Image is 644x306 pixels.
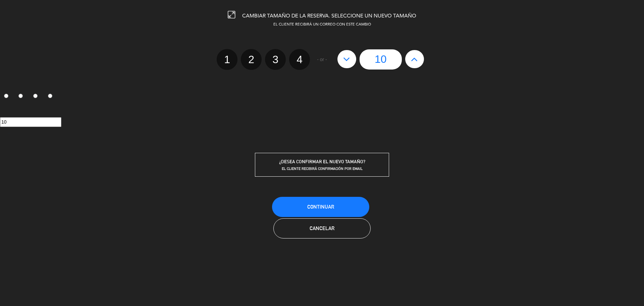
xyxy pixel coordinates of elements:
label: 2 [241,49,262,70]
label: 1 [217,49,237,70]
span: EL CLIENTE RECIBIRÁ CONFIRMACIÓN POR EMAIL [282,166,363,171]
input: 3 [33,94,38,98]
span: - or - [317,56,327,63]
span: ¿DESEA CONFIRMAR EL NUEVO TAMAÑO? [279,159,365,164]
span: Cancelar [310,225,334,231]
label: 2 [15,91,30,102]
span: Continuar [307,204,334,210]
span: CAMBIAR TAMAÑO DE LA RESERVA. SELECCIONE UN NUEVO TAMAÑO [242,13,416,19]
input: 1 [4,94,8,98]
button: Continuar [272,197,369,217]
span: EL CLIENTE RECIBIRÁ UN CORREO CON ESTE CAMBIO [273,23,371,27]
input: 4 [48,94,52,98]
label: 4 [44,91,59,102]
input: 2 [18,94,23,98]
label: 4 [289,49,310,70]
label: 3 [30,91,44,102]
button: Cancelar [273,218,371,238]
label: 3 [265,49,286,70]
